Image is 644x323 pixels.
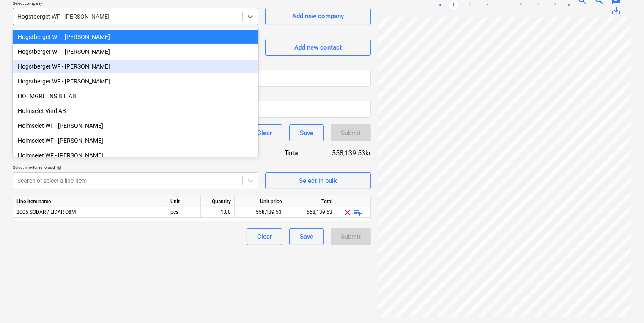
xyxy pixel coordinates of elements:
[16,209,76,215] span: 2005 SODAR / LIDAR O&M
[449,0,459,11] a: Page 1 is your current page
[13,75,258,88] div: Hogstberget WF - Valter Linder
[13,30,258,44] div: Hogstberget WF - [PERSON_NAME]
[167,207,201,218] div: pcs
[13,60,258,73] div: Hogstberget WF - [PERSON_NAME]
[299,175,337,186] div: Select in bulk
[167,196,201,207] div: Unit
[13,0,258,8] p: Select company
[13,134,258,147] div: Holmselet WF - [PERSON_NAME]
[13,89,258,103] div: HOLMGREENS BIL AB
[353,207,363,218] span: playlist_add
[499,0,510,11] a: ...
[13,196,167,207] div: Line-item name
[201,196,235,207] div: Quantity
[13,60,258,73] div: Hogstberget WF - Tage Linder
[247,228,282,245] button: Clear
[265,8,371,25] button: Add new company
[257,127,272,138] div: Clear
[13,45,258,58] div: Hogstberget WF - [PERSON_NAME]
[13,104,258,118] div: Holmselet Vind AB
[343,207,353,218] span: clear
[516,0,526,11] a: Page 5
[289,124,324,141] button: Save
[300,127,313,138] div: Save
[300,231,313,242] div: Save
[482,0,493,11] a: Page 3
[265,172,371,189] button: Select in bulk
[13,30,258,44] div: Hogstberget WF - Mikael Linder
[235,196,285,207] div: Unit price
[204,207,231,218] div: 1.00
[257,231,272,242] div: Clear
[564,0,574,11] a: Next page
[13,149,258,162] div: Holmselet WF - [PERSON_NAME]
[466,0,476,11] a: Page 2
[265,39,371,56] button: Add new contact
[550,0,560,11] a: Page 7
[13,119,258,133] div: Holmselet WF - Inger Nygren
[238,207,282,218] div: 558,139.53
[13,75,258,88] div: Hogstberget WF - [PERSON_NAME]
[247,124,282,141] button: Clear
[313,148,371,158] div: 558,139.53kr
[285,196,336,207] div: Total
[55,165,62,170] span: help
[261,148,313,158] div: Total
[13,165,258,170] div: Select line-items to add
[289,228,324,245] button: Save
[294,42,342,53] div: Add new contact
[602,282,644,323] div: Chatt-widget
[289,207,332,218] div: 558,139.53
[435,0,445,11] a: Previous page
[13,149,258,162] div: Holmselet WF - Kjell Lundquist
[13,119,258,133] div: Holmselet WF - [PERSON_NAME]
[602,282,644,323] iframe: Chat Widget
[611,6,621,16] span: save_alt
[292,11,344,22] div: Add new company
[13,134,258,147] div: Holmselet WF - Kent Burman
[13,45,258,58] div: Hogstberget WF - Per Oskar Linder
[533,0,543,11] a: Page 6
